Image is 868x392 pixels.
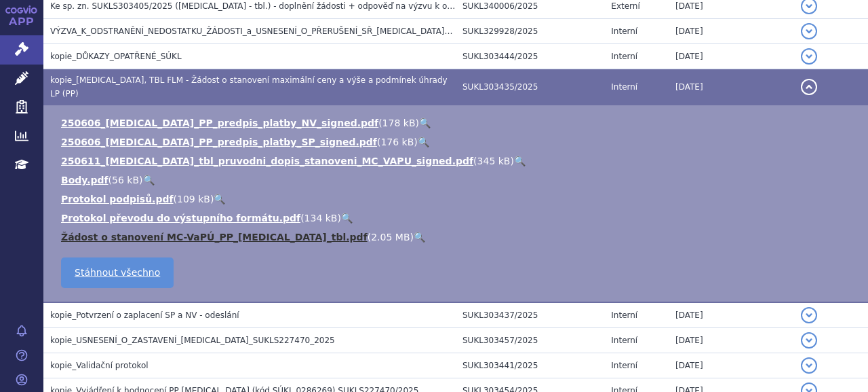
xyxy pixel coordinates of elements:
span: Interní [611,336,637,345]
li: ( ) [61,192,854,206]
button: detail [801,357,817,374]
button: detail [801,79,817,95]
li: ( ) [61,173,854,187]
a: 🔍 [418,137,429,147]
li: ( ) [61,116,854,130]
span: 2.05 MB [371,232,410,243]
td: [DATE] [669,328,794,353]
a: 🔍 [143,175,155,185]
span: kopie_DŮKAZY_OPATŘENÉ_SÚKL [50,52,182,61]
span: Externí [611,1,639,11]
td: [DATE] [669,353,794,378]
span: 176 kB [380,137,414,147]
span: 109 kB [177,194,210,204]
span: Interní [611,26,637,36]
td: [DATE] [669,69,794,105]
a: 🔍 [514,156,526,166]
a: Stáhnout všechno [61,257,174,288]
button: detail [801,48,817,65]
span: kopie_Potvrzení o zaplacení SP a NV - odeslání [50,310,239,320]
a: 250606_[MEDICAL_DATA]_PP_predpis_platby_NV_signed.pdf [61,118,378,128]
a: Protokol převodu do výstupního formátu.pdf [61,213,300,224]
button: detail [801,332,817,349]
span: Interní [611,52,637,61]
td: [DATE] [669,302,794,328]
span: Interní [611,310,637,320]
li: ( ) [61,154,854,168]
span: kopie_Validační protokol [50,361,149,370]
td: [DATE] [669,44,794,69]
td: SUKL303435/2025 [456,69,604,105]
span: Interní [611,361,637,370]
li: ( ) [61,135,854,149]
td: SUKL303457/2025 [456,328,604,353]
a: 🔍 [214,194,225,204]
span: kopie_USNESENÍ_O_ZASTAVENÍ_EVRYSDI_SUKLS227470_2025 [50,336,335,345]
td: SUKL303437/2025 [456,302,604,328]
span: 134 kB [304,213,338,224]
a: Body.pdf [61,175,108,185]
span: kopie_EVRYSDI, TBL FLM - Žádost o stanovení maximální ceny a výše a podmínek úhrady LP (PP) [50,75,448,99]
a: Žádost o stanovení MC-VaPÚ_PP_[MEDICAL_DATA]_tbl.pdf [61,232,368,243]
span: VÝZVA_K_ODSTRANĚNÍ_NEDOSTATKU_ŽÁDOSTI_a_USNESENÍ_O_PŘERUŠENÍ_SŘ_EVRYSDI_SUKLS303405_2025 [50,26,530,36]
span: 178 kB [382,118,416,128]
a: Protokol podpisů.pdf [61,194,174,204]
li: ( ) [61,230,854,244]
a: 🔍 [419,118,431,128]
span: 56 kB [112,175,139,185]
td: [DATE] [669,19,794,44]
a: 250606_[MEDICAL_DATA]_PP_predpis_platby_SP_signed.pdf [61,137,377,147]
span: Interní [611,82,637,92]
a: 🔍 [414,232,425,243]
a: 250611_[MEDICAL_DATA]_tbl_pruvodni_dopis_stanoveni_MC_VAPU_signed.pdf [61,156,473,166]
td: SUKL303441/2025 [456,353,604,378]
td: SUKL329928/2025 [456,19,604,44]
li: ( ) [61,211,854,225]
button: detail [801,23,817,39]
td: SUKL303444/2025 [456,44,604,69]
span: Ke sp. zn. SUKLS303405/2025 (EVRYSDI - tbl.) - doplnění žádosti + odpověď na výzvu k odstranění n... [50,1,623,11]
button: detail [801,307,817,323]
a: 🔍 [341,213,353,224]
span: 345 kB [477,156,511,166]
